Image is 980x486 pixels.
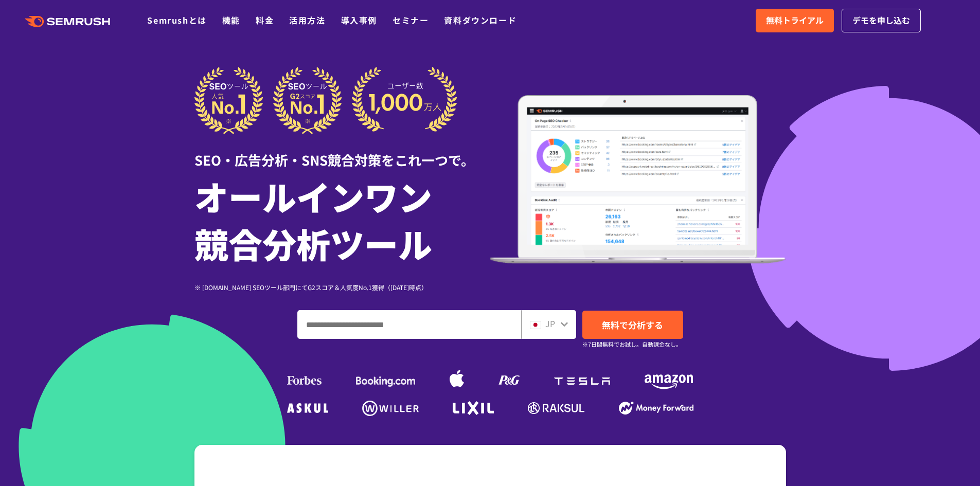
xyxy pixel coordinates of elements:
[289,14,325,26] a: 活用方法
[147,14,206,26] a: Semrushとは
[602,318,663,331] span: 無料で分析する
[582,339,682,349] small: ※7日間無料でお試し。自動課金なし。
[194,282,490,292] div: ※ [DOMAIN_NAME] SEOツール部門にてG2スコア＆人気度No.1獲得（[DATE]時点）
[222,14,240,26] a: 機能
[393,14,429,26] a: セミナー
[545,317,555,330] span: JP
[842,9,921,32] a: デモを申し込む
[194,134,490,170] div: SEO・広告分析・SNS競合対策をこれ一つで。
[194,172,490,267] h1: オールインワン 競合分析ツール
[256,14,274,26] a: 料金
[298,311,521,338] input: ドメイン、キーワードまたはURLを入力してください
[756,9,834,32] a: 無料トライアル
[852,14,910,27] span: デモを申し込む
[766,14,824,27] span: 無料トライアル
[582,311,683,339] a: 無料で分析する
[444,14,516,26] a: 資料ダウンロード
[341,14,377,26] a: 導入事例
